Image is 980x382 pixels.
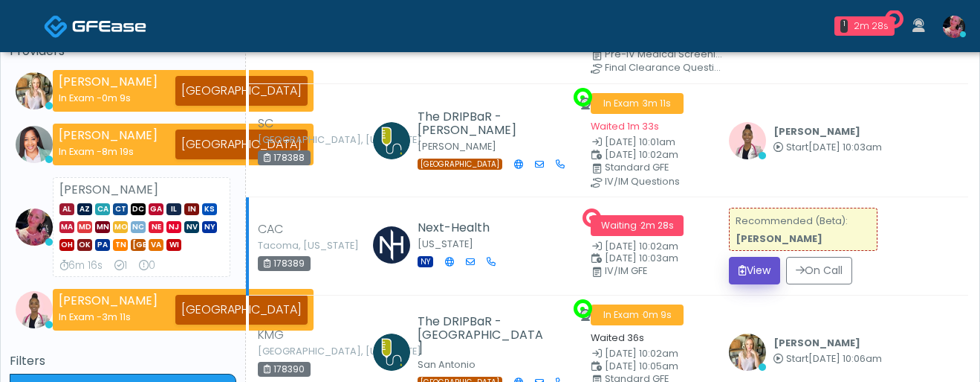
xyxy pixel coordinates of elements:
[840,19,848,33] div: 1
[605,163,725,172] div: Standard GFE
[258,241,340,250] small: Tacoma, [US_STATE]
[95,221,110,233] span: MN
[418,315,548,355] h5: The DRIPBaR - [GEOGRAPHIC_DATA]
[605,136,675,148] span: [DATE] 10:01am
[591,93,684,114] span: In Exam ·
[786,352,808,365] span: Start
[418,159,502,170] span: [GEOGRAPHIC_DATA]
[258,115,273,133] span: SC
[77,221,92,233] span: MD
[258,347,340,356] small: [GEOGRAPHIC_DATA], [US_STATE]
[184,221,199,233] span: NV
[258,220,283,238] span: CAC
[786,257,852,284] button: On Call
[131,221,146,233] span: NC
[773,125,860,138] b: [PERSON_NAME]
[418,238,473,250] small: [US_STATE]
[202,203,217,215] span: KS
[149,203,163,215] span: GA
[149,239,163,251] span: VA
[16,291,53,328] img: Janaira Villalobos
[258,150,311,165] div: 178388
[605,267,725,276] div: IV/IM GFE
[149,221,163,233] span: NE
[10,45,236,58] h5: Providers
[605,63,725,72] div: Final Clearance Questions
[113,239,128,251] span: TN
[418,221,507,235] h5: Next-Health
[643,97,671,109] span: 3m 11s
[113,221,128,233] span: MO
[59,292,158,309] strong: [PERSON_NAME]
[166,239,181,251] span: WI
[131,203,146,215] span: DC
[184,203,199,215] span: IN
[166,203,181,215] span: IL
[59,239,74,251] span: OH
[736,214,848,245] small: Recommended (Beta):
[102,92,131,104] span: 0m 9s
[591,242,711,252] small: Date Created
[605,347,678,360] span: [DATE] 10:02am
[736,232,822,245] strong: [PERSON_NAME]
[258,362,311,377] div: 178390
[59,181,158,198] strong: [PERSON_NAME]
[640,219,674,232] span: 2m 28s
[605,360,678,372] span: [DATE] 10:05am
[59,258,103,273] div: Average Review Time
[373,334,410,371] img: Michael Nelson
[16,72,53,109] img: Cameron Ellis
[373,122,410,159] img: Daley Lightfoot
[556,158,565,171] a: Call via 8x8
[643,308,672,321] span: 0m 9s
[591,362,711,372] small: Scheduled Time
[418,110,548,137] h5: The DRIPBaR - [PERSON_NAME]
[591,349,711,359] small: Date Created
[202,221,217,233] span: NY
[773,143,882,153] small: Started at
[825,10,903,42] a: 1 2m 28s
[605,50,725,59] div: Pre-IV Medical Screening
[591,331,644,344] small: Waited 36s
[773,337,860,349] b: [PERSON_NAME]
[591,305,684,325] span: In Exam ·
[605,240,678,252] span: [DATE] 10:02am
[591,138,711,147] small: Date Created
[729,122,766,159] img: Janaira Villalobos
[59,310,158,324] div: In Exam -
[16,208,53,246] img: Lindsey Morgan
[175,130,308,159] div: [GEOGRAPHIC_DATA]
[808,141,882,153] span: [DATE] 10:03am
[10,354,236,368] h5: Filters
[729,334,766,371] img: Cameron Ellis
[786,141,808,153] span: Start
[258,326,284,344] span: KMG
[773,354,882,364] small: Started at
[95,239,110,251] span: PA
[44,1,146,50] a: Docovia
[418,256,433,267] span: NY
[59,144,158,159] div: In Exam -
[258,136,340,144] small: [GEOGRAPHIC_DATA], [US_STATE]
[139,258,155,273] div: Extended Exams
[113,203,128,215] span: CT
[77,239,92,251] span: OK
[605,148,678,161] span: [DATE] 10:02am
[258,256,311,271] div: 178389
[373,226,410,264] img: Kevin Peake
[44,14,68,39] img: Docovia
[175,76,308,106] div: [GEOGRAPHIC_DATA]
[102,145,134,158] span: 8m 19s
[102,311,131,323] span: 3m 11s
[854,19,889,33] div: 2m 28s
[12,6,56,51] button: Open LiveChat chat widget
[418,140,496,153] small: [PERSON_NAME]
[591,215,684,236] span: Waiting ·
[95,203,110,215] span: CA
[943,16,965,38] img: Lindsey Morgan
[59,127,158,144] strong: [PERSON_NAME]
[166,221,181,233] span: NJ
[114,258,127,273] div: Exams Completed
[59,91,158,105] div: In Exam -
[16,126,53,163] img: Jennifer Ekeh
